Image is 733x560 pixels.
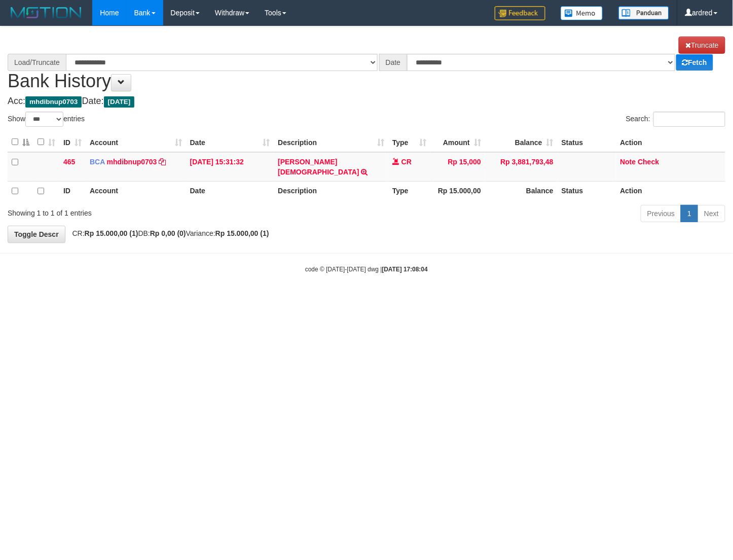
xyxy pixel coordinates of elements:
[618,6,669,20] img: panduan.png
[8,37,725,91] h1: Bank History
[86,132,186,152] th: Account: activate to sort column ascending
[25,112,63,127] select: Showentries
[33,132,59,152] th: : activate to sort column ascending
[86,181,186,201] th: Account
[8,96,725,107] h4: Acc: Date:
[430,181,485,201] th: Rp 15.000,00
[186,152,274,182] td: [DATE] 15:31:32
[8,132,33,152] th: : activate to sort column descending
[616,132,725,152] th: Action
[59,181,86,201] th: ID
[388,132,430,152] th: Type: activate to sort column ascending
[382,266,428,273] strong: [DATE] 17:08:04
[107,158,157,166] a: mhdibnup0703
[274,181,388,201] th: Description
[495,6,545,20] img: Feedback.jpg
[558,181,616,201] th: Status
[485,181,558,201] th: Balance
[620,158,636,166] a: Note
[90,158,105,166] span: BCA
[430,132,485,152] th: Amount: activate to sort column ascending
[679,37,725,54] a: Truncate
[278,158,359,176] a: [PERSON_NAME][DEMOGRAPHIC_DATA]
[641,205,681,222] a: Previous
[63,158,75,166] span: 465
[59,132,86,152] th: ID: activate to sort column ascending
[401,158,412,166] span: CR
[25,96,82,108] span: mhdibnup0703
[215,229,269,237] strong: Rp 15.000,00 (1)
[430,152,485,182] td: Rp 15,000
[274,132,388,152] th: Description: activate to sort column ascending
[681,205,698,222] a: 1
[485,152,558,182] td: Rp 3,881,793,48
[8,226,65,243] a: Toggle Descr
[379,54,408,71] div: Date
[638,158,659,166] a: Check
[485,132,558,152] th: Balance: activate to sort column ascending
[616,181,725,201] th: Action
[8,54,66,71] div: Load/Truncate
[653,112,725,127] input: Search:
[159,158,166,166] a: Copy mhdibnup0703 to clipboard
[8,204,298,218] div: Showing 1 to 1 of 1 entries
[676,54,713,71] a: Fetch
[561,6,603,20] img: Button%20Memo.svg
[186,132,274,152] th: Date: activate to sort column ascending
[626,112,725,127] label: Search:
[67,229,269,237] span: CR: DB: Variance:
[558,132,616,152] th: Status
[186,181,274,201] th: Date
[104,96,135,108] span: [DATE]
[388,181,430,201] th: Type
[305,266,428,273] small: code © [DATE]-[DATE] dwg |
[85,229,138,237] strong: Rp 15.000,00 (1)
[150,229,186,237] strong: Rp 0,00 (0)
[8,5,85,20] img: MOTION_logo.png
[8,112,85,127] label: Show entries
[698,205,725,222] a: Next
